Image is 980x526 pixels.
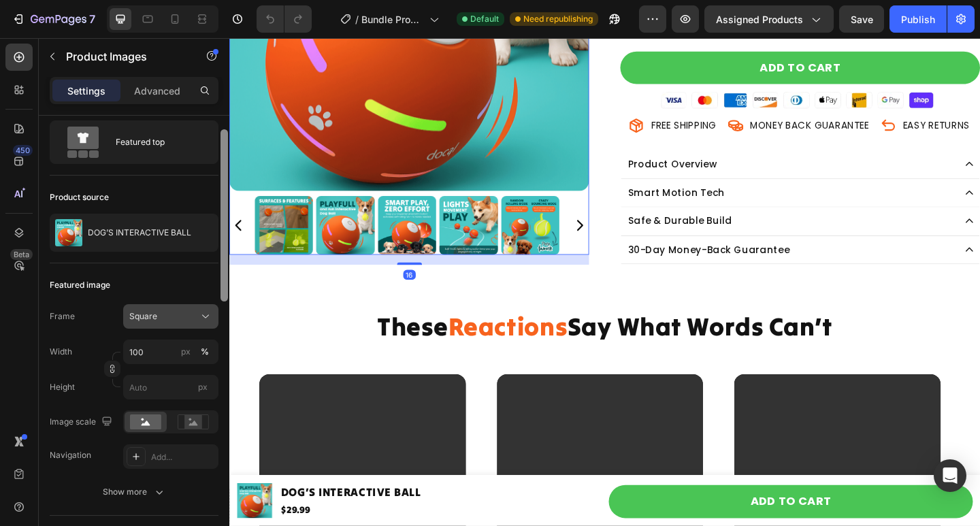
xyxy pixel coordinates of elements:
[123,304,218,329] button: Square
[50,191,109,203] div: Product source
[238,297,367,331] span: Reactions
[89,11,95,27] p: 7
[851,14,873,25] span: Save
[412,487,808,523] button: Add to cart
[50,413,115,431] div: Image scale
[50,480,218,504] button: Show more
[123,375,218,399] input: px
[181,346,191,358] div: px
[901,12,935,27] div: Publish
[566,495,654,514] div: Add to cart
[13,145,33,156] div: 450
[361,12,424,27] span: Bundle Product Page
[839,5,884,33] button: Save
[434,192,546,208] p: Safe & Durable Build
[103,485,166,499] div: Show more
[465,56,778,80] img: gempages_554052897881457814-f93f4774-67e7-4969-8cca-dd89eeb1793e.png
[425,15,817,51] button: Add to cart
[257,5,312,33] div: Undo/Redo
[50,310,75,323] label: Frame
[50,279,110,291] div: Featured image
[88,228,191,237] p: DOG’S INTERACTIVE BALL
[66,48,182,65] p: Product Images
[123,340,218,364] input: px%
[50,346,72,358] label: Width
[934,459,966,492] div: Open Intercom Messenger
[434,161,539,177] p: Smart Motion Tech
[54,505,210,523] div: $29.99
[116,127,199,158] div: Featured top
[733,87,806,103] p: EASY RETURNS
[716,12,803,27] span: Assigned Products
[373,195,389,212] button: Carousel Next Arrow
[201,346,209,358] div: %
[151,451,215,463] div: Add...
[54,484,210,505] h1: DOG’S INTERACTIVE BALL
[197,344,213,360] button: px
[2,195,18,212] button: Carousel Back Arrow
[355,12,359,27] span: /
[55,219,82,246] img: product feature img
[10,249,33,260] div: Beta
[704,5,834,33] button: Assigned Products
[459,87,529,103] p: FREE SHIPPING
[577,23,665,43] div: Add to cart
[129,310,157,323] span: Square
[567,87,696,103] p: MONEY BACK GUARANTEE
[50,381,75,393] label: Height
[178,344,194,360] button: %
[229,38,980,526] iframe: Design area
[67,84,105,98] p: Settings
[198,382,208,392] span: px
[434,130,530,146] p: Product Overview
[434,223,610,239] p: 30-Day Money-Back Guarantee
[134,84,180,98] p: Advanced
[50,449,91,461] div: Navigation
[189,252,203,263] div: 16
[889,5,947,33] button: Publish
[470,13,499,25] span: Default
[523,13,593,25] span: Need republishing
[5,5,101,33] button: 7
